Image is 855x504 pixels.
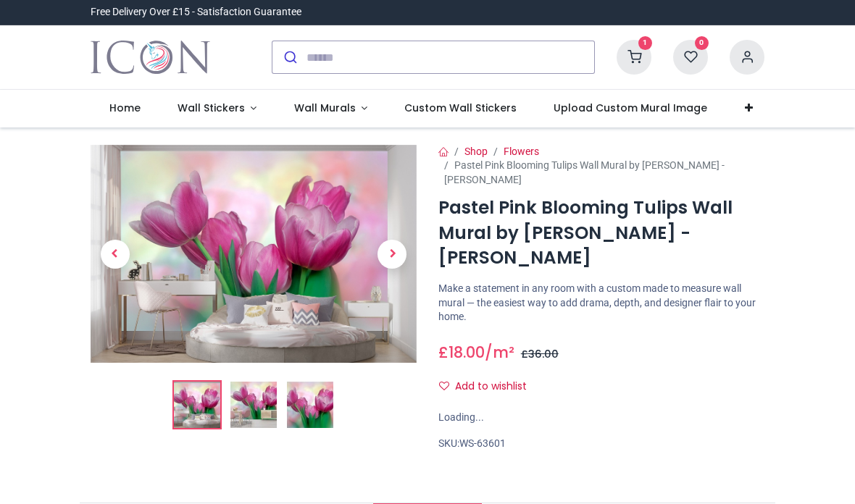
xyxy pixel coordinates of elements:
[459,437,506,449] span: WS-63601
[521,347,559,361] span: £
[368,177,417,330] a: Next
[230,382,277,428] img: WS-63601-02
[444,159,725,185] span: Pastel Pink Blooming Tulips Wall Mural by [PERSON_NAME] - [PERSON_NAME]
[554,101,707,115] span: Upload Custom Mural Image
[460,5,764,20] iframe: Customer reviews powered by Trustpilot
[272,41,306,73] button: Submit
[378,239,406,268] span: Next
[528,347,559,361] span: 36.00
[438,437,764,451] div: SKU:
[439,381,449,391] i: Add to wishlist
[178,101,245,115] span: Wall Stickers
[638,36,652,50] sup: 1
[438,342,485,363] span: £
[275,90,386,127] a: Wall Murals
[404,101,517,115] span: Custom Wall Stickers
[464,146,488,157] a: Shop
[695,36,709,50] sup: 0
[673,51,708,62] a: 0
[287,382,333,428] img: WS-63601-03
[438,282,764,324] p: Make a statement in any room with a custom made to measure wall mural — the easiest way to add dr...
[438,374,539,399] button: Add to wishlistAdd to wishlist
[504,146,539,157] a: Flowers
[438,196,764,270] h1: Pastel Pink Blooming Tulips Wall Mural by [PERSON_NAME] - [PERSON_NAME]
[159,90,275,127] a: Wall Stickers
[485,342,514,363] span: /m²
[101,239,130,268] span: Previous
[91,5,301,20] div: Free Delivery Over £15 - Satisfaction Guarantee
[91,37,210,77] a: Logo of Icon Wall Stickers
[294,101,356,115] span: Wall Murals
[91,145,417,363] img: Pastel Pink Blooming Tulips Wall Mural by Deborah Sandidge - Danita Delimont
[449,342,485,363] span: 18.00
[91,177,140,330] a: Previous
[438,411,764,425] div: Loading...
[174,382,220,428] img: Pastel Pink Blooming Tulips Wall Mural by Deborah Sandidge - Danita Delimont
[617,51,651,62] a: 1
[109,101,141,115] span: Home
[91,37,210,77] img: Icon Wall Stickers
